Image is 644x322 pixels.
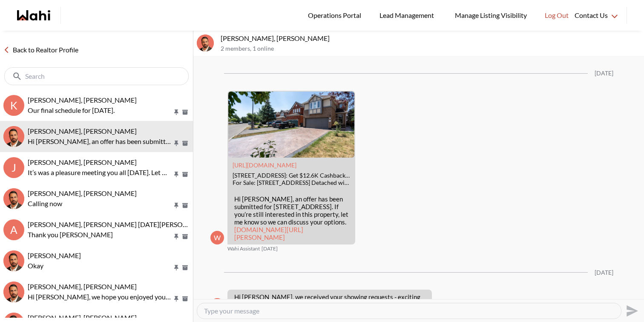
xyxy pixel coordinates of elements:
button: Archive [181,295,190,302]
div: For Sale: [STREET_ADDRESS] Detached with $12.6K Cashback through Wahi Cashback. View 18 photos, l... [233,179,350,187]
a: [DOMAIN_NAME][URL][PERSON_NAME] [234,226,303,241]
span: [PERSON_NAME], [PERSON_NAME] [28,189,137,197]
button: Archive [181,264,190,271]
input: Search [25,72,170,80]
span: [PERSON_NAME], [PERSON_NAME] [28,96,137,104]
p: Hi [PERSON_NAME], an offer has been submitted for [STREET_ADDRESS][PERSON_NAME][PERSON_NAME]. If ... [28,136,172,147]
p: Hi [PERSON_NAME], we received your showing requests - exciting . We will be in touch shortly. [234,293,425,308]
button: Send [621,301,641,320]
span: [PERSON_NAME], [PERSON_NAME] [DATE][PERSON_NAME], [PERSON_NAME] [28,220,268,228]
button: Archive [181,171,190,178]
span: Wahi Assistant [227,245,260,252]
p: Thank you [PERSON_NAME] [28,230,172,240]
div: khalid Alvi, Behnam [3,126,24,147]
p: Hi [PERSON_NAME], we hope you enjoyed your showings! Did the properties meet your criteria? What ... [28,292,172,302]
button: Archive [181,202,190,209]
div: [DATE] [595,70,613,77]
img: k [197,34,214,52]
p: 2 members , 1 online [221,45,641,52]
a: Wahi homepage [17,10,50,20]
span: Operations Portal [308,10,364,21]
div: A [3,219,24,240]
div: W [210,298,224,312]
span: [PERSON_NAME], [PERSON_NAME] [28,158,137,166]
button: Pin [172,140,180,147]
button: Archive [181,233,190,240]
a: Attachment [233,161,296,169]
span: Lead Management [379,10,437,21]
p: Calling now [28,198,172,209]
div: k [3,95,24,116]
div: khalid Alvi, Behnam [197,34,214,52]
p: Okay [28,261,172,271]
div: [STREET_ADDRESS]: Get $12.6K Cashback | Wahi [233,172,350,179]
div: Suzie Persaud, Behnam [3,188,24,209]
span: [PERSON_NAME], [PERSON_NAME] [28,313,137,322]
img: k [3,126,24,147]
button: Pin [172,109,180,116]
p: [PERSON_NAME], [PERSON_NAME] [221,34,641,43]
img: N [3,282,24,302]
span: [PERSON_NAME], [PERSON_NAME] [28,127,137,135]
div: J [3,157,24,178]
p: Our final schedule for [DATE]. [28,105,172,115]
button: Pin [172,264,180,271]
p: It’s was a pleasure meeting you all [DATE]. Let me know once you have decided on the next steps. ... [28,167,172,178]
span: [PERSON_NAME] [28,251,81,259]
button: Pin [172,295,180,302]
div: Nidhi Singh, Behnam [3,282,24,302]
div: [DATE] [595,269,613,276]
button: Pin [172,171,180,178]
span: [PERSON_NAME], [PERSON_NAME] [28,282,137,290]
textarea: Type your message [204,307,614,315]
time: 2025-07-22T15:40:58.211Z [262,245,278,252]
div: W [210,231,224,244]
button: Archive [181,109,190,116]
button: Pin [172,202,180,209]
span: Manage Listing Visibility [452,10,529,21]
button: Archive [181,140,190,147]
p: Hi [PERSON_NAME], an offer has been submitted for [STREET_ADDRESS]. If you’re still interested in... [234,195,348,241]
span: Log Out [545,10,569,21]
img: S [3,188,24,209]
button: Pin [172,233,180,240]
div: Antonycharles Anthonipillai, Behnam [3,250,24,271]
img: 5880 Chorley Pl, Mississauga, ON: Get $12.6K Cashback | Wahi [228,92,354,158]
img: A [3,250,24,271]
